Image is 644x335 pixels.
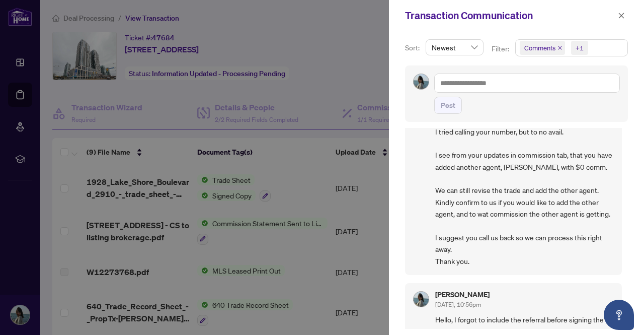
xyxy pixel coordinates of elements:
[435,291,490,298] h5: [PERSON_NAME]
[524,43,555,53] span: Comments
[435,301,481,308] span: [DATE], 10:56pm
[432,40,477,55] span: Newest
[618,12,625,19] span: close
[576,43,584,53] div: +1
[520,41,565,55] span: Comments
[435,102,614,267] span: Hi [PERSON_NAME], I tried calling your number, but to no avail. I see from your updates in commis...
[414,292,429,307] img: Profile Icon
[405,42,422,53] p: Sort:
[557,45,562,50] span: close
[604,300,634,330] button: Open asap
[414,74,429,89] img: Profile Icon
[405,8,615,23] div: Transaction Communication
[434,97,462,114] button: Post
[492,43,511,54] p: Filter:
